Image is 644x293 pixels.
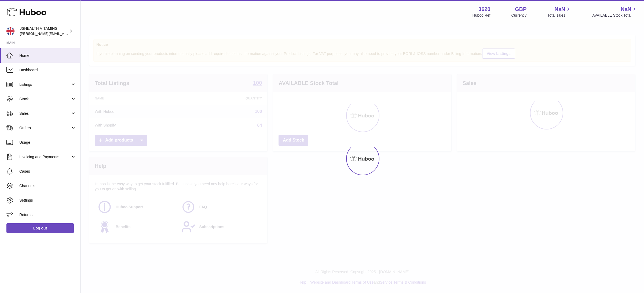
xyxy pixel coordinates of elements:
[621,6,631,13] span: NaN
[19,111,71,116] span: Sales
[473,13,491,18] div: Huboo Ref
[547,13,571,18] span: Total sales
[19,169,76,174] span: Cases
[19,53,76,58] span: Home
[19,154,71,160] span: Invoicing and Payments
[511,13,527,18] div: Currency
[592,6,638,18] a: NaN AVAILABLE Stock Total
[19,212,76,217] span: Returns
[515,6,526,13] strong: GBP
[6,27,14,35] img: francesca@jshealthvitamins.com
[19,198,76,203] span: Settings
[19,183,76,188] span: Channels
[19,125,71,131] span: Orders
[20,26,68,36] div: JSHEALTH VITAMINS
[19,140,76,145] span: Usage
[478,6,491,13] strong: 3620
[19,68,76,73] span: Dashboard
[19,97,71,102] span: Stock
[19,82,71,87] span: Listings
[20,31,108,36] span: [PERSON_NAME][EMAIL_ADDRESS][DOMAIN_NAME]
[592,13,638,18] span: AVAILABLE Stock Total
[547,6,571,18] a: NaN Total sales
[554,6,565,13] span: NaN
[6,223,74,233] a: Log out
